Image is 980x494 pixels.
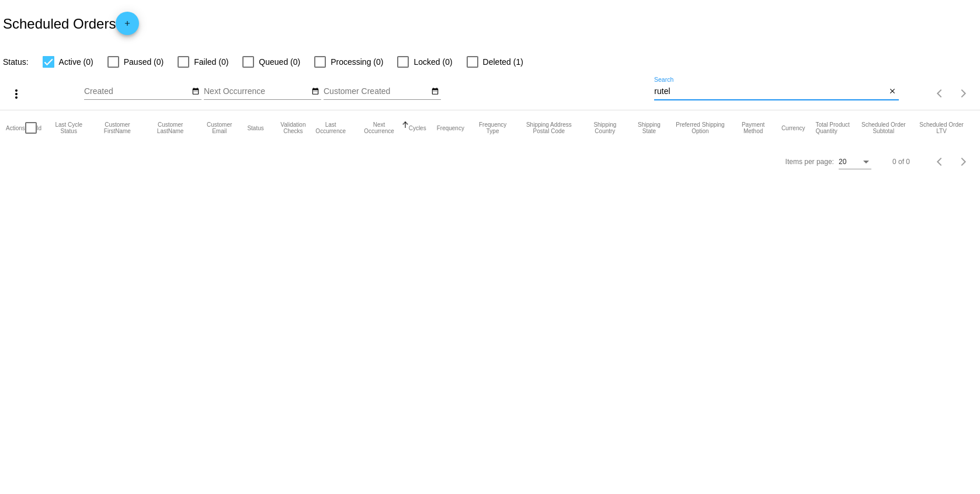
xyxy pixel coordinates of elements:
[96,121,138,134] button: Change sorting for CustomerFirstName
[204,87,309,96] input: Next Occurrence
[929,82,952,105] button: Previous page
[839,158,846,166] span: 20
[483,55,523,69] span: Deleted (1)
[781,124,805,131] button: Change sorting for CurrencyIso
[521,121,576,134] button: Change sorting for ShippingPostcode
[194,55,228,69] span: Failed (0)
[37,124,41,131] button: Change sorting for Id
[413,55,452,69] span: Locked (0)
[9,87,23,101] mat-icon: more_vert
[431,87,439,96] mat-icon: date_range
[331,55,383,69] span: Processing (0)
[919,121,964,134] button: Change sorting for LifetimeValue
[124,55,164,69] span: Paused (0)
[120,19,134,33] mat-icon: add
[312,121,349,134] button: Change sorting for LastOccurrenceUtc
[839,158,871,166] mat-select: Items per page:
[952,82,975,105] button: Next page
[676,121,725,134] button: Change sorting for PreferredShippingOption
[202,121,237,134] button: Change sorting for CustomerEmail
[324,87,429,96] input: Customer Created
[437,124,464,131] button: Change sorting for Frequency
[892,158,910,166] div: 0 of 0
[654,87,886,96] input: Search
[274,110,312,145] mat-header-cell: Validation Checks
[929,150,952,173] button: Previous page
[858,121,909,134] button: Change sorting for Subtotal
[815,110,858,145] mat-header-cell: Total Product Quantity
[952,150,975,173] button: Next page
[3,12,139,35] h2: Scheduled Orders
[192,87,200,96] mat-icon: date_range
[259,55,300,69] span: Queued (0)
[311,87,319,96] mat-icon: date_range
[587,121,623,134] button: Change sorting for ShippingCountry
[409,124,426,131] button: Change sorting for Cycles
[475,121,510,134] button: Change sorting for FrequencyType
[52,121,85,134] button: Change sorting for LastProcessingCycleId
[247,124,263,131] button: Change sorting for Status
[149,121,191,134] button: Change sorting for CustomerLastName
[84,87,189,96] input: Created
[786,158,834,166] div: Items per page:
[633,121,665,134] button: Change sorting for ShippingState
[6,110,25,145] mat-header-cell: Actions
[887,86,899,98] button: Clear
[360,121,398,134] button: Change sorting for NextOccurrenceUtc
[735,121,771,134] button: Change sorting for PaymentMethod.Type
[59,55,93,69] span: Active (0)
[888,87,896,96] mat-icon: close
[3,57,29,67] span: Status:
